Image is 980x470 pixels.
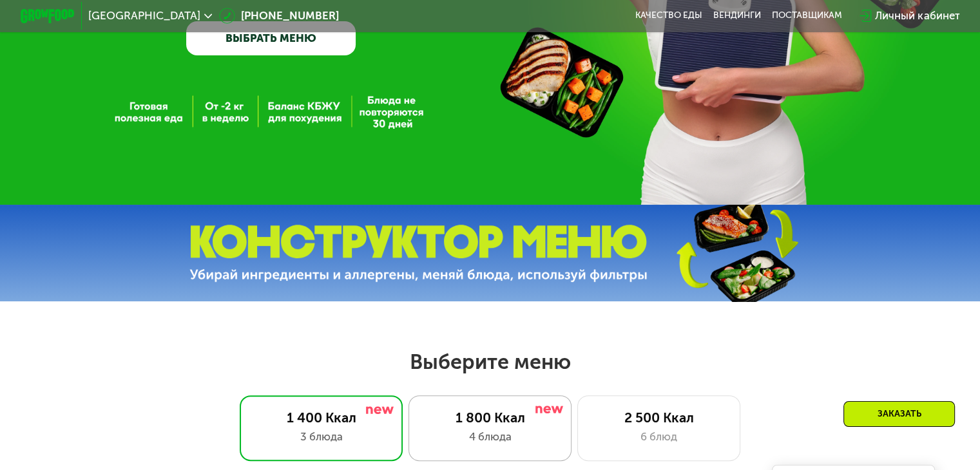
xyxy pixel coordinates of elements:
h2: Выберите меню [44,349,937,375]
div: Личный кабинет [875,8,959,24]
div: 2 500 Ккал [591,409,726,426]
div: 1 800 Ккал [423,409,557,426]
div: 3 блюда [254,429,389,445]
a: Качество еды [635,10,702,21]
div: 4 блюда [423,429,557,445]
div: поставщикам [772,10,842,21]
a: [PHONE_NUMBER] [219,8,339,24]
div: Заказать [843,401,955,427]
div: 1 400 Ккал [254,409,389,426]
a: ВЫБРАТЬ МЕНЮ [186,21,356,55]
span: [GEOGRAPHIC_DATA] [88,10,200,21]
a: Вендинги [713,10,761,21]
div: 6 блюд [591,429,726,445]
